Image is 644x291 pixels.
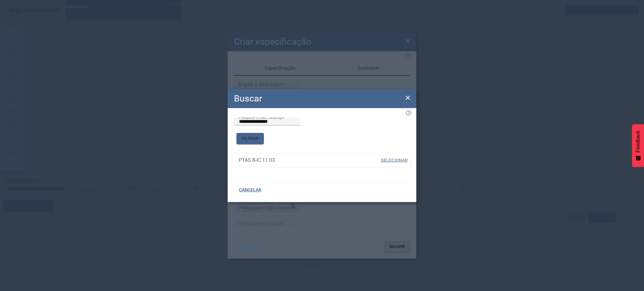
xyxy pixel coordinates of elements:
[381,158,408,162] span: SELECIONAR
[632,124,644,167] button: Feedback - Mostrar pesquisa
[239,244,261,250] span: CANCELAR
[239,156,380,164] span: PTAS B-IC 11.03
[635,130,641,152] span: Feedback
[380,155,408,166] button: SELECIONAR
[241,135,259,142] span: FILTRAR
[389,244,405,250] span: SALVAR
[239,115,284,119] mat-label: Pesquise o item catálogo
[236,133,264,144] button: FILTRAR
[234,184,266,196] button: CANCELAR
[234,92,262,105] h2: Buscar
[239,187,261,193] span: CANCELAR
[384,241,410,252] button: SALVAR
[234,241,266,252] button: CANCELAR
